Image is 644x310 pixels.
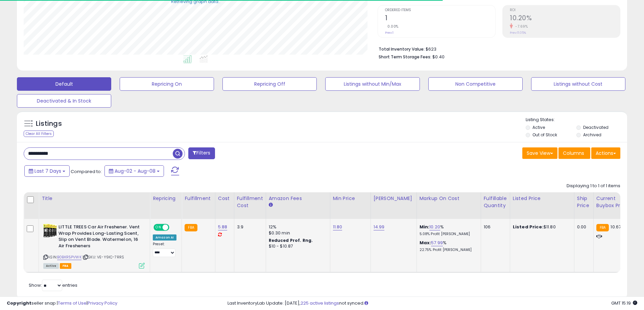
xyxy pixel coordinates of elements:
div: Fulfillable Quantity [484,195,507,209]
div: Fulfillment [185,195,212,202]
a: 11.80 [333,224,342,230]
div: Cost [218,195,231,202]
button: Repricing Off [222,77,317,91]
span: Compared to: [71,168,102,175]
b: Short Term Storage Fees: [379,54,431,60]
button: Repricing On [120,77,214,91]
button: Deactivated & In Stock [17,94,111,108]
a: 225 active listings [301,300,339,306]
span: ON [154,225,163,230]
h2: 10.20% [510,14,620,23]
b: Min: [420,224,430,230]
div: Min Price [333,195,368,202]
div: % [420,240,476,252]
div: Preset: [153,242,176,257]
label: Deactivated [583,124,609,130]
small: Amazon Fees. [269,202,273,208]
div: % [420,224,476,236]
button: Default [17,77,111,91]
div: Fulfillment Cost [237,195,263,209]
div: Amazon AI [153,234,176,241]
b: Max: [420,239,431,246]
span: ROI [510,8,620,12]
small: Prev: 1 [385,31,393,35]
a: Terms of Use [58,300,87,306]
span: 2025-08-16 15:19 GMT [611,300,637,306]
div: Clear All Filters [24,131,54,137]
button: Last 7 Days [24,165,70,177]
th: The percentage added to the cost of goods (COGS) that forms the calculator for Min & Max prices. [416,192,481,219]
button: Filters [188,147,215,159]
div: seller snap | | [7,300,117,307]
div: 106 [484,224,505,230]
div: 12% [269,224,325,230]
span: Ordered Items [385,8,495,12]
span: Show: entries [29,282,77,288]
div: Ship Price [577,195,591,209]
button: Non Competitive [428,77,523,91]
div: ASIN: [43,224,145,268]
img: 51Fr-0TtP1L._SL40_.jpg [43,224,57,237]
small: 0.00% [385,24,399,29]
label: Out of Stock [532,132,557,138]
b: Total Inventory Value: [379,46,425,52]
div: $10 - $10.87 [269,244,325,249]
span: $0.40 [432,54,445,60]
h5: Listings [36,119,62,129]
div: Listed Price [513,195,571,202]
span: | SKU: VE-Y9IC-7RRS [82,254,124,260]
div: $11.80 [513,224,569,230]
a: 57.99 [431,239,443,246]
div: Last InventoryLab Update: [DATE], not synced. [228,300,637,307]
label: Active [532,124,545,130]
div: $0.30 min [269,230,325,236]
span: OFF [168,225,179,230]
small: FBA [596,224,609,231]
div: Displaying 1 to 1 of 1 items [567,183,620,189]
div: Repricing [153,195,179,202]
button: Columns [558,147,590,159]
span: 10.67 [611,224,621,230]
button: Actions [591,147,620,159]
div: Current Buybox Price [596,195,631,209]
div: Amazon Fees [269,195,327,202]
a: 10.20 [429,224,440,230]
h2: 1 [385,14,495,23]
div: Title [42,195,147,202]
p: 22.75% Profit [PERSON_NAME] [420,248,476,252]
span: All listings currently available for purchase on Amazon [43,263,59,269]
a: B0BKR5PVWK [57,254,81,260]
span: Columns [563,150,584,157]
a: Privacy Policy [88,300,117,306]
span: FBA [60,263,71,269]
p: 5.08% Profit [PERSON_NAME] [420,232,476,236]
div: [PERSON_NAME] [374,195,414,202]
li: $623 [379,45,615,53]
button: Listings without Cost [531,77,625,91]
small: -7.69% [513,24,528,29]
div: 3.9 [237,224,261,230]
a: 14.99 [374,224,385,230]
button: Save View [522,147,557,159]
small: Prev: 11.05% [510,31,526,35]
span: Last 7 Days [34,168,61,174]
a: 5.88 [218,224,228,230]
p: Listing States: [526,117,627,123]
div: Markup on Cost [420,195,478,202]
button: Listings without Min/Max [325,77,420,91]
small: FBA [185,224,197,231]
b: Reduced Prof. Rng. [269,237,313,243]
label: Archived [583,132,601,138]
span: Aug-02 - Aug-08 [115,168,156,174]
strong: Copyright [7,300,31,306]
div: 0.00 [577,224,588,230]
b: LITTLE TREES Car Air Freshener. Vent Wrap Provides Long-Lasting Scent, Slip on Vent Blade. Waterm... [58,224,141,251]
b: Listed Price: [513,224,544,230]
button: Aug-02 - Aug-08 [104,165,164,177]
